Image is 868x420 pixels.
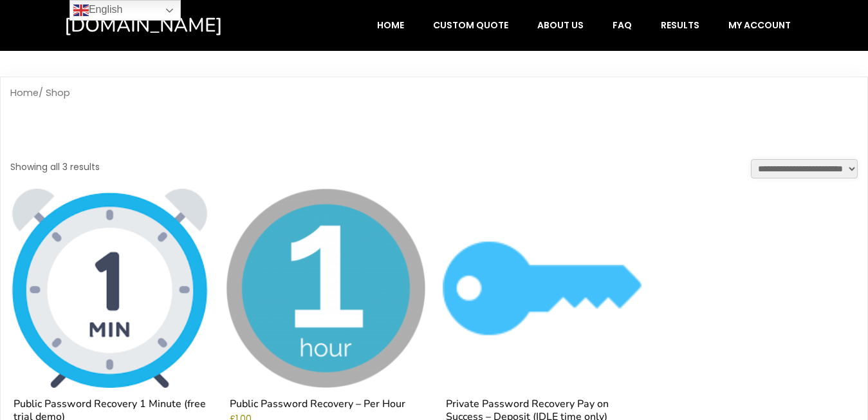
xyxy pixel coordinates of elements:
[64,13,277,38] a: [DOMAIN_NAME]
[728,19,791,31] span: My account
[10,159,100,175] p: Showing all 3 results
[226,398,425,414] h2: Public Password Recovery – Per Hour
[377,19,404,31] span: Home
[420,13,522,37] a: Custom Quote
[73,3,89,18] img: en
[751,159,858,178] select: Shop order
[613,19,632,31] span: FAQ
[433,19,508,31] span: Custom Quote
[364,13,418,37] a: Home
[661,19,699,31] span: Results
[10,87,858,99] nav: Breadcrumb
[226,189,425,414] a: Public Password Recovery – Per Hour
[10,86,39,99] a: Home
[524,13,597,37] a: About Us
[226,189,425,388] img: Public Password Recovery - Per Hour
[10,109,858,159] h1: Shop
[443,189,642,388] img: Private Password Recovery Pay on Success - Deposit (IDLE time only)
[647,13,713,37] a: Results
[10,189,209,388] img: Public Password Recovery 1 Minute (free trial demo)
[537,19,584,31] span: About Us
[599,13,645,37] a: FAQ
[715,13,804,37] a: My account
